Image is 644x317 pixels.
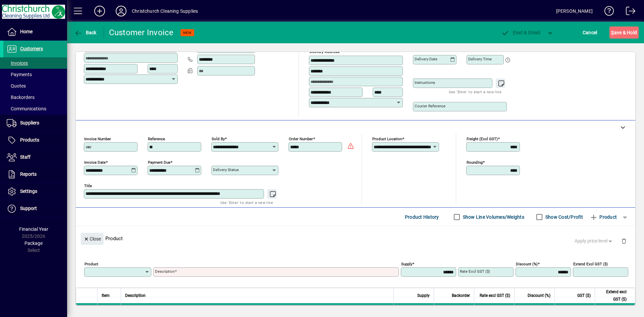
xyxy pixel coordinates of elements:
[20,137,39,143] span: Products
[3,80,67,92] a: Quotes
[3,115,67,131] a: Suppliers
[573,262,608,266] mat-label: Extend excl GST ($)
[148,160,170,165] mat-label: Payment due
[528,292,550,299] span: Discount (%)
[7,95,35,100] span: Backorders
[7,83,26,89] span: Quotes
[148,137,165,141] mat-label: Reference
[132,6,198,16] div: Christchurch Cleaning Supplies
[7,106,46,111] span: Communications
[3,149,67,166] a: Staff
[3,200,67,217] a: Support
[480,292,510,299] span: Rate excl GST ($)
[84,160,106,165] mat-label: Invoice date
[621,1,636,23] a: Logout
[513,30,516,35] span: P
[401,262,412,266] mat-label: Supply
[449,88,501,96] mat-hint: Use 'Enter' to start a new line
[3,103,67,114] a: Communications
[183,31,192,35] span: NEW
[213,167,239,172] mat-label: Delivery status
[20,120,39,125] span: Suppliers
[74,30,97,35] span: Back
[417,292,430,299] span: Supply
[501,30,540,35] span: ost & Email
[581,27,599,39] button: Cancel
[405,212,439,222] span: Product History
[220,199,273,206] mat-hint: Use 'Enter' to start a new line
[616,238,632,244] app-page-header-button: Delete
[394,44,405,55] button: Choose address
[467,137,498,141] mat-label: Freight (excl GST)
[155,269,175,274] mat-label: Description
[89,5,110,17] button: Add
[84,137,111,141] mat-label: Invoice number
[125,292,146,299] span: Description
[76,226,635,251] div: Product
[19,226,48,232] span: Financial Year
[383,44,394,55] a: View on map
[572,235,616,247] button: Apply price level
[109,27,174,38] div: Customer Invoice
[467,160,483,165] mat-label: Rounding
[24,241,43,246] span: Package
[3,69,67,80] a: Payments
[79,235,105,242] app-page-header-button: Close
[616,233,632,249] button: Delete
[556,6,593,16] div: [PERSON_NAME]
[599,1,614,23] a: Knowledge Base
[84,183,92,188] mat-label: Title
[468,57,492,61] mat-label: Delivery time
[20,189,37,194] span: Settings
[452,292,470,299] span: Backorder
[577,292,591,299] span: GST ($)
[462,214,524,220] label: Show Line Volumes/Weights
[7,60,28,66] span: Invoices
[460,269,490,274] mat-label: Rate excl GST ($)
[609,27,639,39] button: Save & Hold
[110,5,132,17] button: Profile
[20,206,37,211] span: Support
[575,237,613,245] span: Apply price level
[402,211,442,223] button: Product History
[102,292,110,299] span: Item
[289,137,313,141] mat-label: Order number
[514,303,554,317] td: 0.0000
[212,137,225,141] mat-label: Sold by
[72,27,98,39] button: Back
[3,23,67,40] a: Home
[415,57,437,61] mat-label: Delivery date
[84,233,101,245] span: Close
[81,233,104,245] button: Close
[498,27,543,39] button: Post & Email
[20,29,33,34] span: Home
[544,214,583,220] label: Show Cost/Profit
[3,166,67,183] a: Reports
[20,46,43,51] span: Customers
[85,262,98,266] mat-label: Product
[599,288,627,303] span: Extend excl GST ($)
[415,104,445,108] mat-label: Courier Reference
[20,154,31,160] span: Staff
[3,57,67,69] a: Invoices
[3,92,67,103] a: Backorders
[372,137,402,141] mat-label: Product location
[3,183,67,200] a: Settings
[7,72,32,77] span: Payments
[67,27,104,39] app-page-header-button: Back
[516,262,538,266] mat-label: Discount (%)
[415,80,435,85] mat-label: Instructions
[20,171,37,177] span: Reports
[611,30,614,35] span: S
[583,27,597,38] span: Cancel
[611,27,637,38] span: ave & Hold
[3,132,67,149] a: Products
